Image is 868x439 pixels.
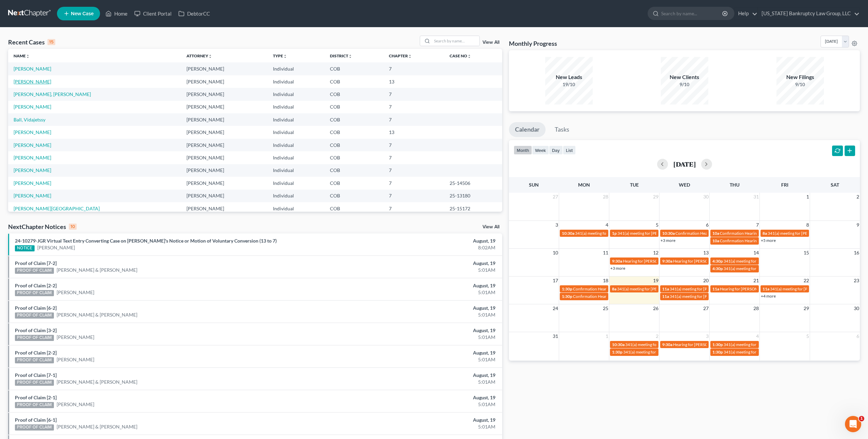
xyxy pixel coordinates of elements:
span: 17 [552,276,559,285]
td: COB [324,177,384,189]
td: Individual [268,126,324,138]
td: [PERSON_NAME] [181,88,268,100]
button: list [563,146,576,155]
td: [PERSON_NAME] [181,164,268,177]
span: 27 [552,193,559,201]
span: 28 [602,193,609,201]
td: Individual [268,151,324,164]
span: 8 [806,221,810,229]
a: Proof of Claim [7-2] [15,260,57,266]
a: [PERSON_NAME] & [PERSON_NAME] [57,423,137,430]
h3: Monthly Progress [509,39,557,47]
button: week [532,146,549,155]
input: Search by name... [432,36,479,46]
td: Individual [268,62,324,75]
a: [PERSON_NAME] [57,356,94,363]
div: 5:01AM [340,334,495,341]
span: 11a [763,286,769,291]
span: Hearing for [PERSON_NAME] & [PERSON_NAME] [673,342,762,347]
a: Home [102,7,131,20]
span: 12 [652,249,659,257]
span: 11 [602,249,609,257]
td: COB [324,75,384,88]
a: Proof of Claim [3-2] [15,327,57,333]
a: [PERSON_NAME] & [PERSON_NAME] [57,267,137,273]
span: Confirmation Hearing for [PERSON_NAME] [573,286,651,291]
td: [PERSON_NAME] [181,113,268,126]
i: unfold_more [467,54,471,58]
span: Tue [630,182,639,188]
div: August, 19 [340,349,495,356]
span: 22 [803,276,810,285]
td: [PERSON_NAME] [181,190,268,202]
td: 7 [383,113,444,126]
a: Ball, Vidajetssy [14,117,45,122]
span: 25 [602,304,609,312]
span: 24 [552,304,559,312]
td: 7 [383,62,444,75]
span: 11a [662,294,669,299]
iframe: Intercom live chat [845,416,861,432]
div: NOTICE [15,245,35,251]
a: Nameunfold_more [14,53,30,58]
div: 15 [47,39,55,45]
div: PROOF OF CLAIM [15,268,54,274]
a: Districtunfold_more [330,53,352,58]
td: Individual [268,75,324,88]
span: 18 [602,276,609,285]
td: COB [324,190,384,202]
div: 9/10 [661,81,708,88]
td: [PERSON_NAME] [181,75,268,88]
span: 1 [605,332,609,340]
span: 26 [652,304,659,312]
a: [PERSON_NAME], [PERSON_NAME] [14,91,91,97]
i: unfold_more [348,54,352,58]
div: PROOF OF CLAIM [15,380,54,386]
a: Proof of Claim [7-1] [15,372,57,378]
td: [PERSON_NAME] [181,202,268,215]
span: 7 [755,221,759,229]
span: 341(a) meeting for [PERSON_NAME] [724,342,789,347]
span: 4:30p [712,266,723,271]
span: 341(a) meeting for [PERSON_NAME] [617,231,683,236]
span: 1:30p [712,342,723,347]
span: 4:30p [712,259,723,264]
span: 341(a) meeting for [PERSON_NAME] [670,286,735,291]
input: Search by name... [661,7,723,20]
td: COB [324,202,384,215]
div: August, 19 [340,372,495,379]
span: 21 [753,276,759,285]
td: 25-13180 [444,190,502,202]
a: [PERSON_NAME] [14,193,51,198]
td: Individual [268,202,324,215]
a: [PERSON_NAME] & [PERSON_NAME] [57,379,137,385]
span: 9 [856,221,860,229]
span: 30 [703,193,709,201]
h2: [DATE] [673,160,696,168]
td: [PERSON_NAME] [181,151,268,164]
td: COB [324,126,384,138]
div: NextChapter Notices [8,223,77,231]
td: 13 [383,126,444,138]
td: 7 [383,164,444,177]
span: 341(a) meeting for [PERSON_NAME] & [PERSON_NAME] [575,231,676,236]
a: [PERSON_NAME] [57,289,94,296]
a: [PERSON_NAME] [57,334,94,341]
span: 5 [806,332,810,340]
span: 341(a) meeting for [PERSON_NAME] [625,342,691,347]
span: 3 [555,221,559,229]
a: [PERSON_NAME] [14,180,51,186]
span: Hearing for [PERSON_NAME] [720,286,773,291]
span: Confirmation Hearing for [PERSON_NAME] [675,231,753,236]
td: COB [324,139,384,151]
span: New Case [71,11,94,16]
button: month [514,146,532,155]
span: 20 [703,276,709,285]
td: COB [324,88,384,100]
span: 6 [705,221,709,229]
a: Client Portal [131,7,175,20]
span: 3 [705,332,709,340]
a: [PERSON_NAME] [14,155,51,160]
div: 5:01AM [340,356,495,363]
span: 341(a) meeting for [PERSON_NAME] & [PERSON_NAME] [670,294,771,299]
